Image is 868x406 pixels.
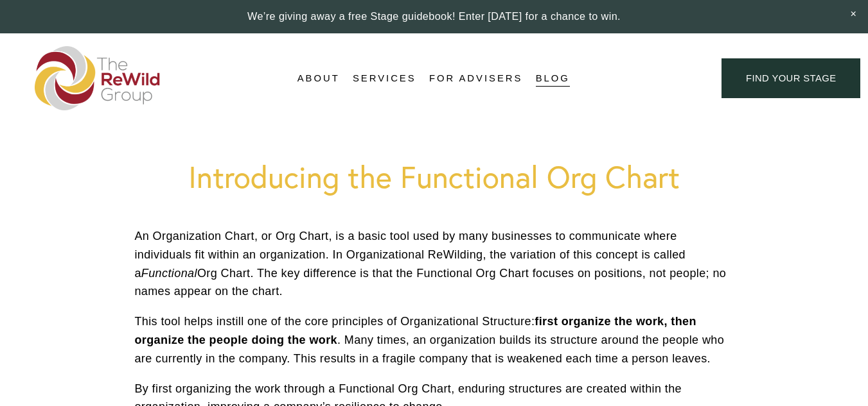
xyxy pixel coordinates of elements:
[353,69,416,88] a: folder dropdown
[35,46,161,110] img: The ReWild Group
[297,69,340,88] a: folder dropdown
[141,267,197,280] em: Functional
[429,69,522,88] a: For Advisers
[536,69,570,88] a: Blog
[353,70,416,87] span: Services
[134,312,733,368] p: This tool helps instill one of the core principles of Organizational Structure: . Many times, an ...
[134,315,700,346] strong: first organize the work, then organize the people doing the work
[722,58,860,99] a: find your stage
[134,158,733,195] h1: Introducing the Functional Org Chart
[297,70,340,87] span: About
[134,227,733,301] p: An Organization Chart, or Org Chart, is a basic tool used by many businesses to communicate where...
